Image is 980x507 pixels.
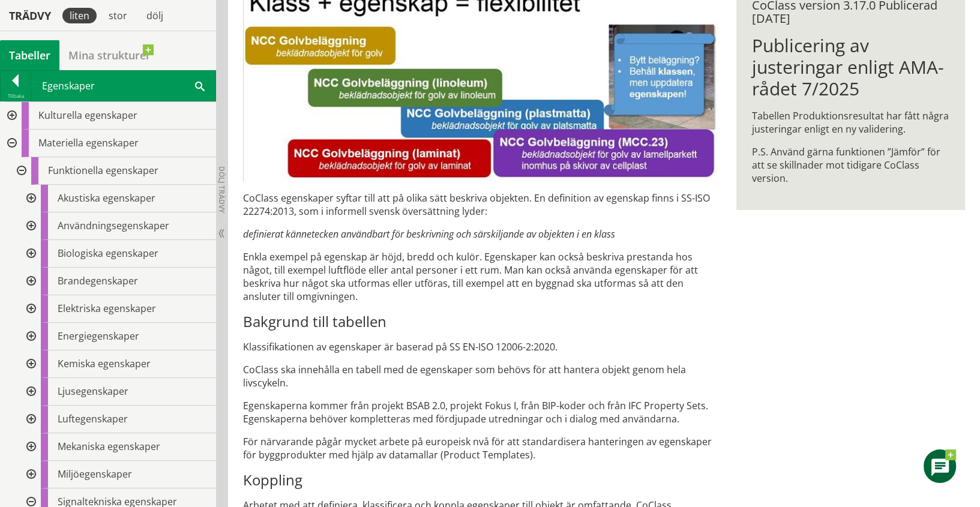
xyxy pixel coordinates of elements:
p: För närvarande pågår mycket arbete på europeisk nvå för att standardisera hanteringen av egenskap... [243,435,718,461]
span: Funktionella egenskaper [48,164,158,177]
span: Dölj trädvy [217,166,227,213]
p: Enkla exempel på egenskap är höjd, bredd och kulör. Egenskaper kan också beskriva prestanda hos n... [243,250,718,303]
p: Egenskaperna kommer från projekt BSAB 2.0, projekt Fokus I, från BIP-koder och från IFC Property ... [243,399,718,425]
div: Trädvy [2,9,58,22]
span: Kemiska egenskaper [58,357,151,370]
em: definierat kännetecken användbart för beskrivning och särskiljande av objekten i en klass [243,227,615,241]
p: CoClass egenskaper syftar till att på olika sätt beskriva objekten. En definition av egenskap fin... [243,191,718,218]
h3: Koppling [243,471,718,489]
h3: Bakgrund till tabellen [243,313,718,331]
div: liten [62,8,97,23]
div: stor [101,8,134,23]
span: Biologiska egenskaper [58,247,158,260]
h1: Publicering av justeringar enligt AMA-rådet 7/2025 [752,35,949,100]
p: Tabellen Produktionsresultat har fått några justeringar enligt en ny validering. [752,109,949,136]
span: Materiella egenskaper [38,136,139,149]
span: Sök i tabellen [195,79,205,92]
p: P.S. Använd gärna funktionen ”Jämför” för att se skillnader mot tidigare CoClass version. [752,145,949,185]
span: Brandegenskaper [58,274,138,287]
span: Miljöegenskaper [58,467,132,481]
span: Akustiska egenskaper [58,191,155,205]
span: Ljusegenskaper [58,385,128,398]
span: Kulturella egenskaper [38,109,137,122]
p: CoClass ska innehålla en tabell med de egenskaper som behövs för att hantera objekt genom hela li... [243,363,718,389]
p: Klassifikationen av egenskaper är baserad på SS EN-ISO 12006-2:2020. [243,340,718,353]
div: dölj [139,8,170,23]
span: Energiegenskaper [58,329,139,343]
a: Mina strukturer [59,40,160,70]
div: Tillbaka [1,91,31,101]
span: Användningsegenskaper [58,219,169,232]
span: Mekaniska egenskaper [58,440,160,453]
span: Luftegenskaper [58,412,128,425]
div: Egenskaper [31,71,215,101]
span: Elektriska egenskaper [58,302,156,315]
